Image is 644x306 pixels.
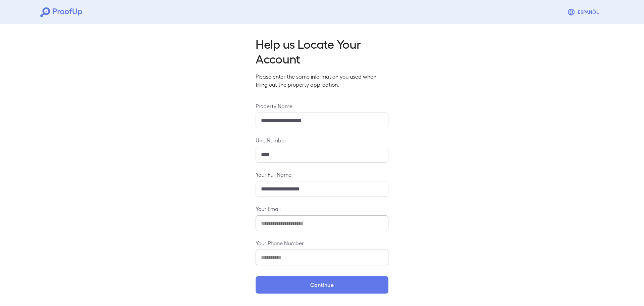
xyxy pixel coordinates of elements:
[565,5,604,19] button: Espanõl
[256,36,388,66] h2: Help us Locate Your Account
[256,102,388,110] label: Property Name
[256,205,388,213] label: Your Email
[256,73,388,89] p: Please enter the same information you used when filling out the property application.
[256,171,388,178] label: Your Full Name
[256,276,388,294] button: Continue
[256,239,388,247] label: Your Phone Number
[256,136,388,144] label: Unit Number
